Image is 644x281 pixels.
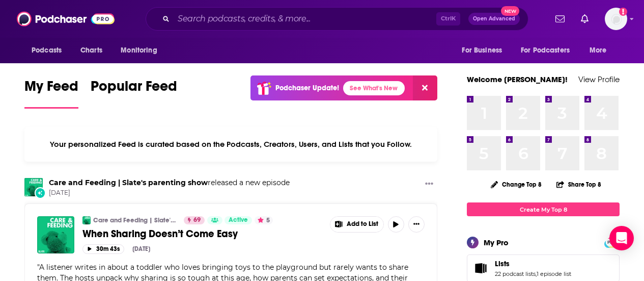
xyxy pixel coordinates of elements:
a: Care and Feeding | Slate's parenting show [49,178,208,187]
button: 5 [255,216,273,224]
a: See What's New [343,81,405,95]
span: Open Advanced [473,16,515,21]
button: 30m 43s [82,244,124,254]
p: Podchaser Update! [275,84,339,92]
span: Lists [495,259,510,268]
div: Your personalized Feed is curated based on the Podcasts, Creators, Users, and Lists that you Follow. [24,127,437,162]
a: Care and Feeding | Slate's parenting show [93,216,177,224]
a: 22 podcast lists [495,270,536,277]
input: Search podcasts, credits, & more... [174,11,436,27]
a: Show notifications dropdown [551,10,569,28]
a: When Sharing Doesn’t Come Easy [82,227,323,240]
button: open menu [455,41,515,60]
span: Ctrl K [436,12,460,25]
span: New [501,6,519,16]
span: Monitoring [121,43,157,58]
a: Charts [74,41,108,60]
button: Show More Button [421,178,437,191]
a: Show notifications dropdown [577,10,593,28]
button: open menu [114,41,170,60]
svg: Email not verified [619,8,627,16]
h3: released a new episode [49,178,290,188]
img: Podchaser - Follow, Share and Rate Podcasts [17,9,115,29]
a: 69 [184,216,205,224]
a: Welcome [PERSON_NAME]! [467,74,568,84]
button: Share Top 8 [556,174,602,194]
a: Active [225,216,252,224]
a: Popular Feed [91,78,177,109]
img: Care and Feeding | Slate's parenting show [24,178,43,196]
img: When Sharing Doesn’t Come Easy [37,216,74,253]
span: For Business [462,43,502,58]
span: Popular Feed [91,78,177,101]
button: open menu [24,41,75,60]
span: Logged in as dresnic [605,8,627,30]
button: Open AdvancedNew [468,13,520,25]
span: My Feed [24,78,78,101]
button: open menu [582,41,620,60]
button: Show profile menu [605,8,627,30]
span: , [536,270,537,277]
button: Change Top 8 [485,178,548,191]
img: User Profile [605,8,627,30]
span: [DATE] [49,189,290,197]
div: My Pro [484,238,509,247]
span: More [590,43,607,58]
button: open menu [514,41,584,60]
span: PRO [606,239,618,246]
div: [DATE] [132,245,150,252]
div: Search podcasts, credits, & more... [146,7,528,31]
a: Lists [495,259,571,268]
span: Charts [80,43,102,58]
a: 1 episode list [537,270,571,277]
span: Add to List [347,220,378,228]
a: My Feed [24,78,78,109]
button: Show More Button [330,217,383,232]
a: PRO [606,238,618,246]
span: Podcasts [32,43,62,58]
button: Show More Button [408,216,425,233]
span: 69 [193,215,201,225]
a: View Profile [578,74,620,84]
a: Create My Top 8 [467,202,620,216]
div: New Episode [35,187,46,198]
span: Active [229,215,248,225]
div: Open Intercom Messenger [609,226,634,250]
a: Lists [470,261,491,275]
span: For Podcasters [521,43,570,58]
span: When Sharing Doesn’t Come Easy [82,227,238,240]
img: Care and Feeding | Slate's parenting show [82,216,91,224]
